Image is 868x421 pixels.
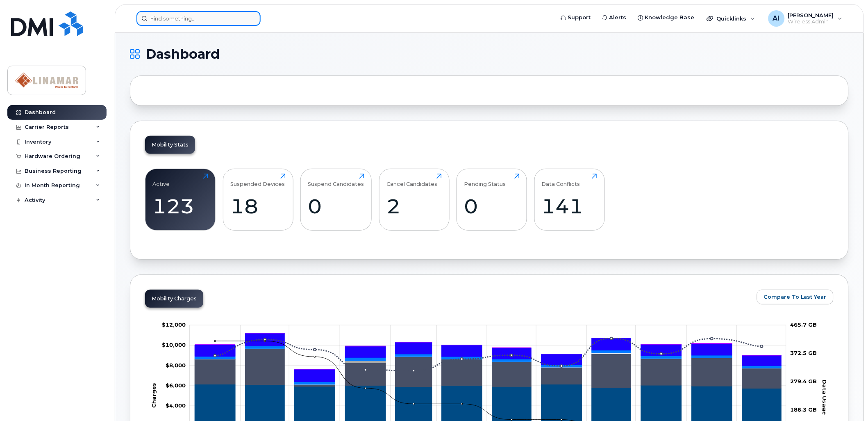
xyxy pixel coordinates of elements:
[162,321,186,328] tspan: $12,000
[153,174,208,226] a: Active123
[542,174,597,226] a: Data Conflicts141
[791,321,817,328] tspan: 465.7 GB
[791,406,817,413] tspan: 186.3 GB
[166,382,186,389] tspan: $6,000
[757,290,834,304] button: Compare To Last Year
[791,350,817,356] tspan: 372.5 GB
[230,174,285,187] div: Suspended Devices
[195,334,782,382] g: HST
[386,174,437,187] div: Cancel Candidates
[822,380,828,415] tspan: Data Usage
[162,341,186,348] g: $0
[162,321,186,328] g: $0
[386,194,442,218] div: 2
[542,174,580,187] div: Data Conflicts
[764,293,827,301] span: Compare To Last Year
[230,174,286,226] a: Suspended Devices18
[166,402,186,409] tspan: $4,000
[195,348,782,388] g: Roaming
[386,174,442,226] a: Cancel Candidates2
[464,194,520,218] div: 0
[464,174,520,226] a: Pending Status0
[151,383,157,408] tspan: Charges
[166,362,186,368] tspan: $8,000
[230,194,286,218] div: 18
[153,194,208,218] div: 123
[464,174,506,187] div: Pending Status
[166,382,186,389] g: $0
[145,48,220,60] span: Dashboard
[166,402,186,409] g: $0
[162,341,186,348] tspan: $10,000
[542,194,597,218] div: 141
[153,174,170,187] div: Active
[308,174,364,187] div: Suspend Candidates
[308,174,364,226] a: Suspend Candidates0
[791,378,817,384] tspan: 279.4 GB
[166,362,186,368] g: $0
[308,194,364,218] div: 0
